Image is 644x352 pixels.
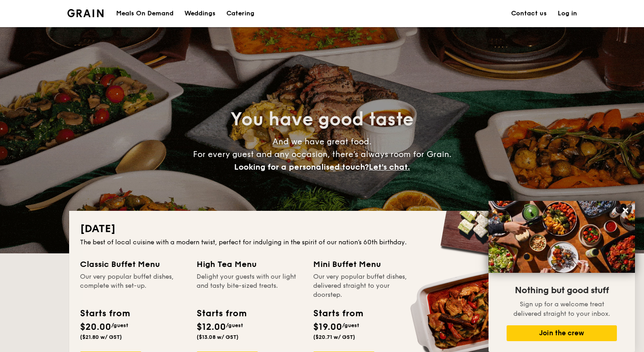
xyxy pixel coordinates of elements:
span: ($13.08 w/ GST) [197,334,239,340]
h2: [DATE] [80,222,564,236]
span: /guest [226,322,243,328]
button: Join the crew [507,325,617,341]
div: Our very popular buffet dishes, complete with set-up. [80,272,186,300]
span: $12.00 [197,322,226,333]
div: Delight your guests with our light and tasty bite-sized treats. [197,272,302,300]
img: DSC07876-Edit02-Large.jpeg [489,201,635,273]
div: Our very popular buffet dishes, delivered straight to your doorstep. [313,272,419,300]
span: Nothing but good stuff [515,285,609,296]
span: $20.00 [80,322,111,333]
div: Starts from [313,307,362,320]
div: Starts from [197,307,246,320]
span: Sign up for a welcome treat delivered straight to your inbox. [513,300,610,318]
span: Let's chat. [369,162,410,172]
img: Grain [67,9,104,17]
div: Mini Buffet Menu [313,258,419,271]
span: You have good taste [230,109,414,130]
span: ($21.80 w/ GST) [80,334,122,340]
span: $19.00 [313,322,342,333]
button: Close [618,203,633,218]
a: Logotype [67,9,104,17]
div: High Tea Menu [197,258,302,271]
span: Looking for a personalised touch? [234,162,369,172]
div: Starts from [80,307,129,320]
div: The best of local cuisine with a modern twist, perfect for indulging in the spirit of our nation’... [80,238,564,247]
span: ($20.71 w/ GST) [313,334,355,340]
div: Classic Buffet Menu [80,258,186,271]
span: /guest [342,322,359,328]
span: And we have great food. For every guest and any occasion, there’s always room for Grain. [193,137,451,172]
span: /guest [111,322,128,328]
